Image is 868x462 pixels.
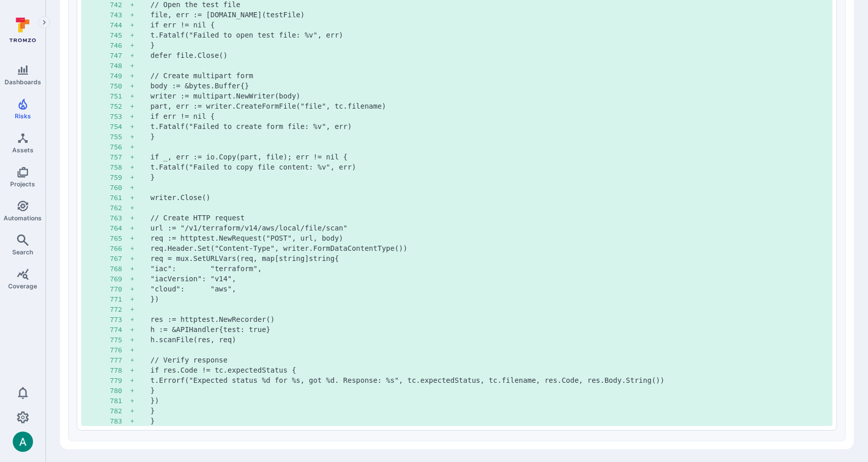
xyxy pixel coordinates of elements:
[130,324,150,335] div: +
[13,432,33,452] img: ACg8ocLSa5mPYBaXNx3eFu_EmspyJX0laNWN7cXOFirfQ7srZveEpg=s96-c
[110,81,130,91] div: 750
[12,146,34,154] span: Assets
[150,355,824,365] pre: // Verify response
[150,101,824,111] pre: part, err := writer.CreateFormFile("file", tc.filename)
[150,263,824,274] pre: "iac": "terraform",
[110,40,130,50] div: 746
[110,355,130,365] div: 777
[150,253,824,263] pre: req = mux.SetURLVars(req, map[string]string{
[130,385,150,395] div: +
[130,121,150,131] div: +
[110,30,130,40] div: 745
[15,112,31,120] span: Risks
[130,182,150,192] div: +
[130,131,150,142] div: +
[150,192,824,203] pre: writer.Close()
[150,274,824,284] pre: "iacVersion": "v14",
[150,294,824,304] pre: })
[38,16,50,28] button: Expand navigation menu
[130,263,150,274] div: +
[130,30,150,40] div: +
[110,274,130,284] div: 769
[130,274,150,284] div: +
[150,223,824,233] pre: url := "/v1/terraform/v14/aws/local/file/scan"
[130,223,150,233] div: +
[130,192,150,203] div: +
[150,314,824,324] pre: res := httptest.NewRecorder()
[110,162,130,172] div: 758
[150,233,824,243] pre: req := httptest.NewRequest("POST", url, body)
[110,91,130,101] div: 751
[110,20,130,30] div: 744
[130,284,150,294] div: +
[130,345,150,355] div: +
[130,50,150,60] div: +
[130,172,150,182] div: +
[150,335,824,345] pre: h.scanFile(res, req)
[110,203,130,213] div: 762
[110,233,130,243] div: 765
[130,162,150,172] div: +
[110,121,130,131] div: 754
[110,172,130,182] div: 759
[130,335,150,345] div: +
[8,282,37,290] span: Coverage
[150,324,824,335] pre: h := &APIHandler{test: true}
[130,314,150,324] div: +
[110,314,130,324] div: 773
[150,375,824,385] pre: t.Errorf("Expected status %d for %s, got %d. Response: %s", tc.expectedStatus, tc.filename, res.C...
[130,91,150,101] div: +
[150,416,824,426] pre: }
[130,101,150,111] div: +
[150,71,824,81] pre: // Create multipart form
[110,223,130,233] div: 764
[150,243,824,253] pre: req.Header.Set("Content-Type", writer.FormDataContentType())
[4,214,42,222] span: Automations
[130,111,150,121] div: +
[130,213,150,223] div: +
[110,345,130,355] div: 776
[150,30,824,40] pre: t.Fatalf("Failed to open test file: %v", err)
[130,233,150,243] div: +
[150,213,824,223] pre: // Create HTTP request
[130,40,150,50] div: +
[110,335,130,345] div: 775
[130,253,150,263] div: +
[110,253,130,263] div: 767
[150,10,824,20] pre: file, err := [DOMAIN_NAME](testFile)
[110,60,130,71] div: 748
[150,172,824,182] pre: }
[150,385,824,395] pre: }
[110,416,130,426] div: 783
[110,101,130,111] div: 752
[150,81,824,91] pre: body := &bytes.Buffer{}
[130,365,150,375] div: +
[110,10,130,20] div: 743
[130,142,150,152] div: +
[130,81,150,91] div: +
[41,18,48,27] i: Expand navigation menu
[5,78,41,86] span: Dashboards
[150,395,824,406] pre: })
[110,263,130,274] div: 768
[110,192,130,203] div: 761
[12,248,33,256] span: Search
[130,71,150,81] div: +
[150,162,824,172] pre: t.Fatalf("Failed to copy file content: %v", err)
[150,406,824,416] pre: }
[110,385,130,395] div: 780
[13,432,33,452] div: Arjan Dehar
[130,60,150,71] div: +
[150,40,824,50] pre: }
[110,213,130,223] div: 763
[150,111,824,121] pre: if err != nil {
[110,243,130,253] div: 766
[110,50,130,60] div: 747
[150,91,824,101] pre: writer := multipart.NewWriter(body)
[130,294,150,304] div: +
[110,71,130,81] div: 749
[10,180,35,188] span: Projects
[130,375,150,385] div: +
[130,395,150,406] div: +
[110,406,130,416] div: 782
